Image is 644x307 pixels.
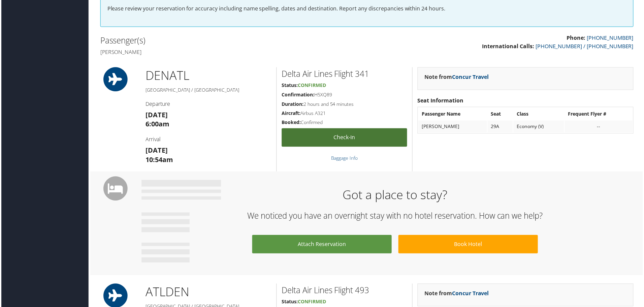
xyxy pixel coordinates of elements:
h5: 2 hours and 54 minutes [282,101,408,108]
a: Book Hotel [399,236,539,254]
th: Class [514,108,565,120]
td: 29A [488,121,514,133]
h4: [PERSON_NAME] [99,49,362,56]
a: Check-in [282,129,408,147]
strong: Note from [425,291,490,298]
h4: Arrival [145,136,271,144]
h2: Delta Air Lines Flight 341 [282,68,408,80]
h5: H5XQ89 [282,92,408,98]
strong: Seat Information [418,97,464,104]
div: -- [569,124,631,130]
strong: 10:54am [145,156,172,165]
strong: 6:00am [145,120,169,129]
strong: [DATE] [145,146,167,155]
h5: Airbus A321 [282,110,408,117]
span: Confirmed [298,82,326,89]
span: Confirmed [298,300,326,306]
a: Attach Reservation [252,236,392,254]
strong: Aircraft: [282,110,300,117]
strong: Confirmation: [282,92,314,98]
a: [PHONE_NUMBER] [588,34,635,41]
p: Please review your reservation for accuracy including name spelling, dates and destination. Repor... [106,4,628,13]
h5: Confirmed [282,120,408,126]
h1: DEN ATL [145,67,271,84]
a: Baggage Info [331,155,358,162]
td: [PERSON_NAME] [419,121,488,133]
th: Frequent Flyer # [566,108,634,120]
a: Concur Travel [453,73,490,81]
strong: [DATE] [145,111,167,120]
strong: Note from [425,73,490,81]
strong: Booked: [282,120,301,126]
strong: Phone: [568,34,587,41]
a: Concur Travel [453,291,490,298]
strong: Duration: [282,101,303,108]
h5: [GEOGRAPHIC_DATA] / [GEOGRAPHIC_DATA] [145,87,271,94]
h1: ATL DEN [145,285,271,302]
strong: Status: [282,300,298,306]
th: Passenger Name [419,108,488,120]
strong: Status: [282,82,298,89]
strong: International Calls: [483,42,535,50]
td: Economy (V) [514,121,565,133]
th: Seat [488,108,514,120]
h4: Departure [145,100,271,108]
a: [PHONE_NUMBER] / [PHONE_NUMBER] [537,42,635,50]
h2: Passenger(s) [99,35,362,46]
h2: Delta Air Lines Flight 493 [282,286,408,297]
